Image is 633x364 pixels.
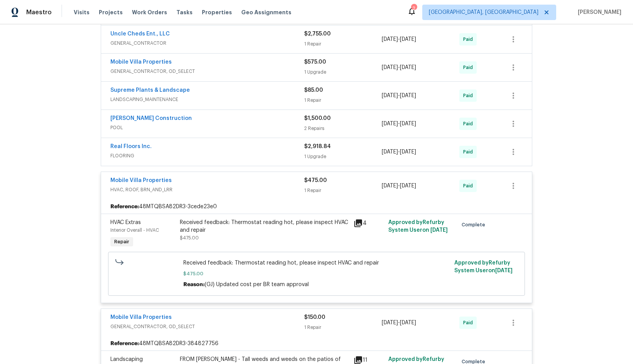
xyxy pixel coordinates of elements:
b: Reference: [110,203,139,211]
span: Interior Overall - HVAC [110,228,159,233]
div: 2 [411,5,416,12]
a: Mobile Villa Properties [110,59,172,65]
span: $1,500.00 [304,116,331,121]
span: [DATE] [400,320,416,325]
span: HVAC Extras [110,220,141,225]
span: [DATE] [400,149,416,155]
span: Maestro [26,8,52,16]
div: 4 [354,219,384,228]
div: 2 Repairs [304,125,382,132]
span: [PERSON_NAME] [575,8,621,16]
div: 1 Upgrade [304,153,382,160]
div: 1 Repair [304,187,382,194]
span: $475.00 [183,270,450,278]
span: [DATE] [382,320,398,325]
span: - [382,120,416,128]
span: - [382,319,416,327]
span: Approved by Refurby System User on [388,220,448,233]
span: Paid [463,120,476,128]
span: Paid [463,64,476,71]
span: Received feedback: Thermostat reading hot, please inspect HVAC and repair [183,259,450,267]
span: Reason: [183,282,205,287]
span: Work Orders [132,8,167,16]
span: Paid [463,182,476,190]
span: (GJ) Updated cost per BR team approval [205,282,309,287]
span: [DATE] [382,149,398,155]
span: [DATE] [400,183,416,189]
span: $475.00 [180,236,199,240]
span: Approved by Refurby System User on [454,260,513,273]
div: Received feedback: Thermostat reading hot, please inspect HVAC and repair [180,219,349,234]
div: 1 Repair [304,324,382,331]
div: 1 Upgrade [304,68,382,76]
a: [PERSON_NAME] Construction [110,116,192,121]
span: $475.00 [304,178,327,183]
span: $2,755.00 [304,31,331,37]
a: Real Floors Inc. [110,144,152,149]
span: Projects [99,8,123,16]
span: [DATE] [382,121,398,126]
span: Geo Assignments [241,8,291,16]
span: [DATE] [430,228,448,233]
span: Repair [111,238,132,246]
span: - [382,64,416,71]
span: Complete [462,221,488,229]
b: Reference: [110,340,139,347]
span: GENERAL_CONTRACTOR, OD_SELECT [110,67,304,75]
div: 48MTQBSA82DR3-3cede23e0 [101,200,532,214]
span: Paid [463,319,476,327]
span: [GEOGRAPHIC_DATA], [GEOGRAPHIC_DATA] [429,8,538,16]
span: [DATE] [382,183,398,189]
a: Mobile Villa Properties [110,178,172,183]
a: Supreme Plants & Landscape [110,88,190,93]
div: 1 Repair [304,96,382,104]
span: $2,918.84 [304,144,331,149]
span: [DATE] [495,268,513,273]
span: [DATE] [400,37,416,42]
div: 48MTQBSA82DR3-384827756 [101,337,532,351]
span: - [382,35,416,43]
span: FLOORING [110,152,304,160]
span: [DATE] [400,121,416,126]
span: $150.00 [304,315,325,320]
span: Visits [74,8,90,16]
span: Landscaping [110,357,143,362]
span: GENERAL_CONTRACTOR [110,39,304,47]
span: [DATE] [382,37,398,42]
a: Uncle Cheds Ent., LLC [110,31,170,37]
span: [DATE] [400,93,416,98]
a: Mobile Villa Properties [110,315,172,320]
span: Paid [463,148,476,156]
span: - [382,92,416,99]
span: POOL [110,124,304,131]
span: HVAC, ROOF, BRN_AND_LRR [110,186,304,194]
span: - [382,182,416,190]
span: $85.00 [304,88,323,93]
span: $575.00 [304,59,326,65]
span: GENERAL_CONTRACTOR, OD_SELECT [110,323,304,330]
span: [DATE] [400,65,416,70]
span: Properties [202,8,232,16]
span: [DATE] [382,93,398,98]
span: Paid [463,92,476,99]
span: [DATE] [382,65,398,70]
span: LANDSCAPING_MAINTENANCE [110,96,304,103]
span: - [382,148,416,156]
span: Tasks [176,10,193,15]
div: 1 Repair [304,40,382,48]
span: Paid [463,35,476,43]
